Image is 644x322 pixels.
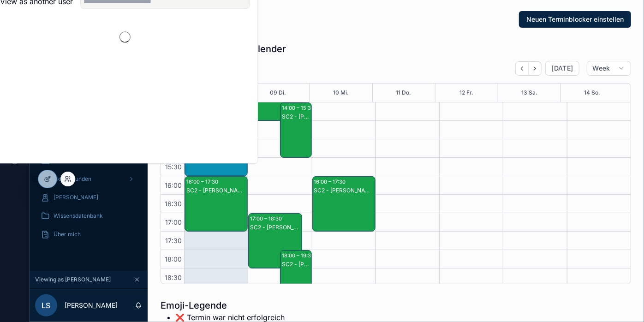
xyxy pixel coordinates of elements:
a: Wissensdatenbank [35,208,142,224]
span: Wissensdatenbank [54,212,103,220]
span: 16:30 [162,200,184,208]
button: 14 So. [584,83,600,102]
span: 17:00 [163,218,184,226]
div: 17:00 – 18:30 [250,214,284,223]
span: [PERSON_NAME] [54,194,98,201]
button: Back [515,61,529,76]
button: [DATE] [545,61,579,76]
span: 16:00 [162,181,184,189]
div: SC2 - [PERSON_NAME] - SC2 [186,187,247,194]
button: Neuen Terminblocker einstellen [519,11,631,28]
span: Week [593,64,610,72]
div: 14:00 – 15:30 [282,103,316,113]
div: 16:00 – 17:30SC2 - [PERSON_NAME] - SC2 [185,177,247,231]
button: 13 Sa. [521,83,537,102]
p: [PERSON_NAME] [65,301,118,310]
span: LS [42,300,51,311]
div: 14:00 – 15:30SC2 - [PERSON_NAME] - SC2 [280,103,311,157]
button: Next [529,61,542,76]
div: 16:00 – 17:30 [314,177,348,186]
span: 18:30 [162,274,184,281]
div: 18:00 – 19:30 [282,251,316,260]
button: 10 Mi. [333,83,349,102]
span: 17:30 [163,237,184,244]
div: SC2 - [PERSON_NAME] - SC2 [282,261,311,268]
div: SC2 - [PERSON_NAME] - SC2 [282,113,311,120]
div: 16:00 – 17:30SC2 - [PERSON_NAME] - SC2 [313,177,375,231]
div: SC2 - [PERSON_NAME] - SC2 [250,224,301,231]
button: 09 Di. [270,83,286,102]
a: Aktive Kunden [35,171,142,187]
button: Week [587,61,631,76]
span: Viewing as [PERSON_NAME] [35,276,111,283]
button: 12 Fr. [459,83,473,102]
div: 18:00 – 19:30SC2 - [PERSON_NAME] - SC2 [280,250,311,305]
span: Neuen Terminblocker einstellen [526,15,624,24]
a: Über mich [35,226,142,243]
div: SC2 - [PERSON_NAME] - SC2 [314,187,375,194]
a: [PERSON_NAME] [35,189,142,206]
div: 16:00 – 17:30 [186,177,221,186]
span: [DATE] [551,64,573,72]
h1: Emoji-Legende [161,299,289,312]
span: Über mich [54,231,81,238]
div: 17:00 – 18:30SC2 - [PERSON_NAME] - SC2 [249,214,302,268]
button: 11 Do. [396,83,411,102]
span: 18:00 [162,255,184,263]
span: 15:30 [163,163,184,171]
